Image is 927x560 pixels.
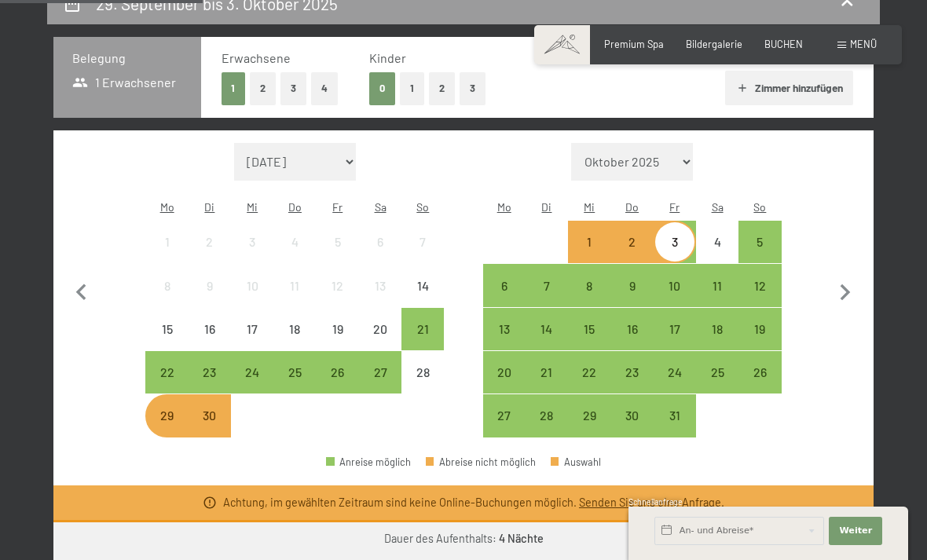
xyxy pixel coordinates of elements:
abbr: Samstag [375,200,387,214]
div: 10 [233,280,272,319]
div: Anreise möglich [738,308,781,350]
abbr: Donnerstag [288,200,302,214]
div: Tue Oct 28 2025 [526,394,568,437]
div: Anreise möglich [526,394,568,437]
div: Anreise nicht möglich [610,221,653,263]
div: Fri Oct 10 2025 [654,264,696,306]
div: 17 [655,323,694,362]
abbr: Dienstag [541,200,551,214]
div: Fri Oct 03 2025 [654,221,696,263]
div: Anreise möglich [326,457,411,467]
div: Anreise möglich [654,264,696,306]
div: Sun Sep 07 2025 [401,221,444,263]
div: 30 [190,409,229,448]
div: Anreise möglich [696,308,738,350]
div: Mon Oct 27 2025 [483,394,526,437]
div: 16 [612,323,651,362]
div: 6 [485,280,524,319]
span: Schnellanfrage [628,497,683,507]
div: Anreise möglich [568,264,610,306]
div: Thu Oct 23 2025 [610,351,653,393]
abbr: Samstag [712,200,724,214]
div: Anreise nicht möglich [696,221,738,263]
abbr: Mittwoch [247,200,258,214]
button: 2 [429,72,455,104]
div: 7 [527,280,566,319]
div: 12 [318,280,357,319]
abbr: Donnerstag [625,200,639,214]
div: Wed Oct 29 2025 [568,394,610,437]
div: Sun Oct 26 2025 [738,351,781,393]
div: Sun Sep 14 2025 [401,264,444,306]
div: Tue Sep 09 2025 [189,264,231,306]
div: 18 [275,323,314,362]
div: Fri Sep 05 2025 [317,221,359,263]
div: Anreise nicht möglich [401,264,444,306]
div: 10 [655,280,694,319]
div: Tue Oct 21 2025 [526,351,568,393]
div: 1 [570,236,609,275]
button: Nächster Monat [829,143,862,438]
button: 3 [460,72,485,104]
div: Anreise möglich [526,351,568,393]
div: 27 [361,366,400,405]
div: Anreise möglich [483,394,526,437]
div: 17 [233,323,272,362]
div: Anreise nicht möglich [359,308,401,350]
button: Zimmer hinzufügen [725,71,853,105]
div: Anreise möglich [738,221,781,263]
button: 1 [222,72,246,104]
div: Wed Sep 03 2025 [231,221,273,263]
div: 3 [233,236,272,275]
div: Tue Sep 16 2025 [189,308,231,350]
div: Anreise nicht möglich [401,221,444,263]
div: 23 [190,366,229,405]
span: 1 Erwachsener [72,74,176,91]
div: Abreise nicht möglich [426,457,536,467]
div: Anreise nicht möglich [189,264,231,306]
div: 11 [698,280,737,319]
div: Anreise möglich [610,351,653,393]
div: Anreise nicht möglich [317,264,359,306]
div: Fri Sep 19 2025 [317,308,359,350]
div: Sun Oct 05 2025 [738,221,781,263]
span: Erwachsene [222,50,291,65]
div: 28 [527,409,566,448]
div: Anreise möglich [610,264,653,306]
div: Mon Sep 08 2025 [145,264,188,306]
button: 3 [280,72,306,104]
div: Anreise möglich [696,264,738,306]
div: Anreise nicht möglich [145,394,188,437]
div: Thu Sep 25 2025 [273,351,316,393]
div: 24 [233,366,272,405]
div: Sun Sep 28 2025 [401,351,444,393]
div: Anreise nicht möglich [359,221,401,263]
div: 8 [147,280,186,319]
abbr: Sonntag [753,200,766,214]
div: 15 [570,323,609,362]
div: Anreise möglich [654,351,696,393]
div: Thu Oct 02 2025 [610,221,653,263]
div: Wed Sep 10 2025 [231,264,273,306]
button: 1 [400,72,424,104]
div: Mon Sep 01 2025 [145,221,188,263]
div: 3 [655,236,694,275]
abbr: Mittwoch [584,200,595,214]
div: 20 [485,366,524,405]
div: Achtung, im gewählten Zeitraum sind keine Online-Buchungen möglich. . [223,495,724,511]
div: Thu Sep 18 2025 [273,308,316,350]
div: 22 [147,366,186,405]
div: Anreise nicht möglich [359,264,401,306]
div: Tue Oct 14 2025 [526,308,568,350]
span: Bildergalerie [686,38,742,50]
div: 29 [570,409,609,448]
div: Sat Sep 20 2025 [359,308,401,350]
div: Tue Sep 30 2025 [189,394,231,437]
div: 19 [318,323,357,362]
div: 15 [147,323,186,362]
div: Sat Sep 27 2025 [359,351,401,393]
div: Anreise möglich [654,221,696,263]
button: 0 [369,72,395,104]
div: Sat Oct 04 2025 [696,221,738,263]
abbr: Dienstag [204,200,214,214]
